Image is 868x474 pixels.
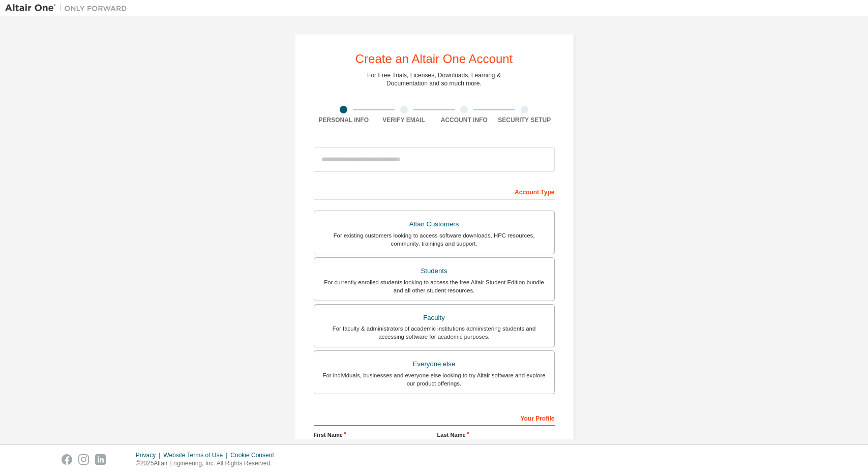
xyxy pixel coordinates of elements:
[95,454,106,465] img: linkedin.svg
[320,311,548,325] div: Faculty
[163,451,230,459] div: Website Terms of Use
[367,71,501,87] div: For Free Trials, Licenses, Downloads, Learning & Documentation and so much more.
[314,409,555,426] div: Your Profile
[437,431,555,439] label: Last Name
[320,278,548,294] div: For currently enrolled students looking to access the free Altair Student Edition bundle and all ...
[314,431,431,439] label: First Name
[230,451,280,459] div: Cookie Consent
[314,183,555,199] div: Account Type
[5,3,132,13] img: Altair One
[62,454,72,465] img: facebook.svg
[320,371,548,388] div: For individuals, businesses and everyone else looking to try Altair software and explore our prod...
[314,116,374,124] div: Personal Info
[320,324,548,341] div: For faculty & administrators of academic institutions administering students and accessing softwa...
[136,451,163,459] div: Privacy
[320,217,548,231] div: Altair Customers
[320,357,548,371] div: Everyone else
[320,264,548,278] div: Students
[320,231,548,248] div: For existing customers looking to access software downloads, HPC resources, community, trainings ...
[78,454,89,465] img: instagram.svg
[434,116,495,124] div: Account Info
[494,116,555,124] div: Security Setup
[355,53,513,65] div: Create an Altair One Account
[374,116,434,124] div: Verify Email
[136,459,280,468] p: © 2025 Altair Engineering, Inc. All Rights Reserved.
